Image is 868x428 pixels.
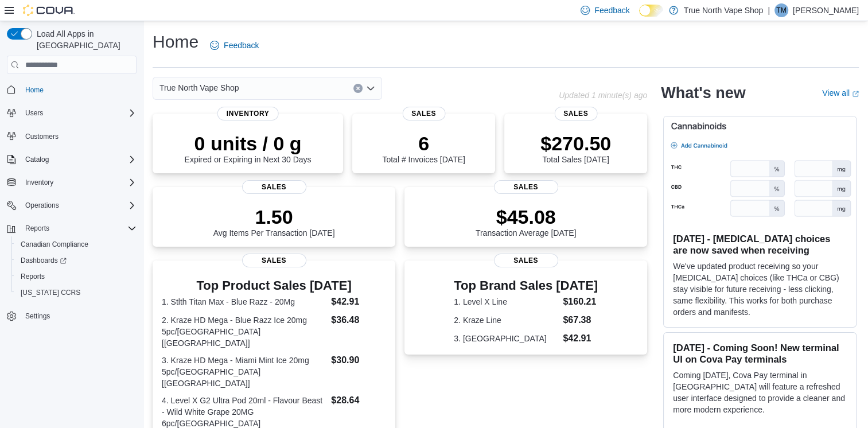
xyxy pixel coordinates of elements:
[162,279,386,293] h3: Top Product Sales [DATE]
[2,105,141,121] button: Users
[185,132,312,155] p: 0 units / 0 g
[494,180,558,194] span: Sales
[454,296,558,308] dt: 1. Level X Line
[21,153,137,166] span: Catalog
[2,220,141,236] button: Reports
[21,129,137,143] span: Customers
[16,286,85,299] a: [US_STATE] CCRS
[21,106,48,120] button: Users
[476,205,577,238] div: Transaction Average [DATE]
[21,153,53,166] button: Catalog
[21,240,88,249] span: Canadian Compliance
[11,285,141,301] button: [US_STATE] CCRS
[213,205,335,238] div: Avg Items Per Transaction [DATE]
[540,132,611,155] p: $270.50
[21,82,137,96] span: Home
[2,197,141,213] button: Operations
[776,3,786,17] span: TM
[454,279,598,293] h3: Top Brand Sales [DATE]
[242,180,306,194] span: Sales
[661,84,745,102] h2: What's new
[21,199,64,212] button: Operations
[331,353,386,367] dd: $30.90
[331,394,386,407] dd: $28.64
[402,107,445,120] span: Sales
[7,76,137,354] nav: Complex example
[673,369,847,415] p: Coming [DATE], Cova Pay terminal in [GEOGRAPHIC_DATA] will feature a refreshed user interface des...
[684,3,764,17] p: True North Vape Shop
[242,254,306,267] span: Sales
[476,205,577,228] p: $45.08
[793,3,859,17] p: [PERSON_NAME]
[32,28,137,51] span: Load All Apps in [GEOGRAPHIC_DATA]
[2,81,141,98] button: Home
[162,355,326,389] dt: 3. Kraze HD Mega - Miami Mint Ice 20mg 5pc/[GEOGRAPHIC_DATA] [[GEOGRAPHIC_DATA]]
[382,132,465,155] p: 6
[23,5,75,16] img: Cova
[25,108,43,118] span: Users
[224,40,259,51] span: Feedback
[25,224,49,233] span: Reports
[559,91,647,100] p: Updated 1 minute(s) ago
[162,314,326,349] dt: 2. Kraze HD Mega - Blue Razz Ice 20mg 5pc/[GEOGRAPHIC_DATA] [[GEOGRAPHIC_DATA]]
[21,309,55,323] a: Settings
[331,313,386,327] dd: $36.48
[673,260,847,318] p: We've updated product receiving so your [MEDICAL_DATA] choices (like THCa or CBG) stay visible fo...
[25,201,59,210] span: Operations
[639,5,663,17] input: Dark Mode
[540,132,611,164] div: Total Sales [DATE]
[563,313,598,327] dd: $67.38
[2,174,141,190] button: Inventory
[185,132,312,164] div: Expired or Expiring in Next 30 Days
[11,252,141,269] a: Dashboards
[366,84,375,93] button: Open list of options
[21,106,137,120] span: Users
[21,272,45,281] span: Reports
[21,309,137,323] span: Settings
[21,221,54,235] button: Reports
[21,288,80,297] span: [US_STATE] CCRS
[768,3,770,17] p: |
[16,238,137,251] span: Canadian Compliance
[16,254,71,267] a: Dashboards
[494,254,558,267] span: Sales
[639,17,640,17] span: Dark Mode
[25,178,53,187] span: Inventory
[822,88,859,98] a: View allExternal link
[21,83,48,97] a: Home
[2,308,141,324] button: Settings
[563,295,598,309] dd: $160.21
[2,151,141,168] button: Catalog
[25,155,49,164] span: Catalog
[16,254,137,267] span: Dashboards
[774,3,788,17] div: Tasha Mahon
[2,128,141,145] button: Customers
[21,221,137,235] span: Reports
[852,91,859,98] svg: External link
[673,233,847,256] h3: [DATE] - [MEDICAL_DATA] choices are now saved when receiving
[11,269,141,285] button: Reports
[21,176,58,189] button: Inventory
[594,5,629,16] span: Feedback
[25,132,59,141] span: Customers
[563,332,598,345] dd: $42.91
[21,130,63,143] a: Customers
[159,81,239,95] span: True North Vape Shop
[353,84,363,93] button: Clear input
[217,107,279,120] span: Inventory
[16,238,93,251] a: Canadian Compliance
[382,132,465,164] div: Total # Invoices [DATE]
[162,296,326,308] dt: 1. Stlth Titan Max - Blue Razz - 20Mg
[21,176,137,189] span: Inventory
[205,34,263,57] a: Feedback
[16,286,137,299] span: Washington CCRS
[16,270,49,283] a: Reports
[213,205,335,228] p: 1.50
[331,295,386,309] dd: $42.91
[673,342,847,365] h3: [DATE] - Coming Soon! New terminal UI on Cova Pay terminals
[454,333,558,344] dt: 3. [GEOGRAPHIC_DATA]
[16,270,137,283] span: Reports
[11,236,141,252] button: Canadian Compliance
[21,256,67,265] span: Dashboards
[21,199,137,212] span: Operations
